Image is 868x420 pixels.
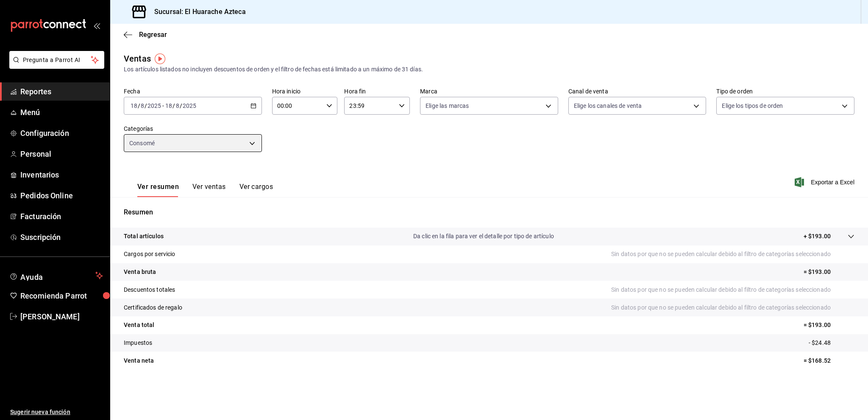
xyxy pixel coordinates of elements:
p: + $193.00 [804,232,831,241]
input: -- [175,102,180,109]
button: Ver resumen [137,183,179,197]
span: - [162,102,164,109]
p: Venta bruta [124,268,156,276]
input: ---- [147,102,161,109]
div: Ventas [124,52,151,65]
input: -- [130,102,138,109]
p: = $193.00 [804,321,854,330]
a: Pregunta a Parrot AI [6,62,104,70]
span: Consomé [129,139,155,147]
p: Sin datos por que no se pueden calcular debido al filtro de categorías seleccionado [611,303,854,312]
span: Configuración [20,127,103,139]
p: Venta total [124,321,154,330]
span: Facturación [20,211,103,222]
span: / [138,102,140,109]
button: Pregunta a Parrot AI [9,51,104,69]
span: [PERSON_NAME] [20,311,103,322]
button: Exportar a Excel [796,177,854,187]
p: Sin datos por que no se pueden calcular debido al filtro de categorías seleccionado [611,250,854,259]
p: Resumen [124,207,854,217]
p: Venta neta [124,356,154,365]
span: Elige los canales de venta [574,101,642,110]
h3: Sucursal: El Huarache Azteca [147,7,246,17]
span: / [145,102,147,109]
input: -- [140,102,145,109]
button: Ver cargos [239,183,273,197]
label: Tipo de orden [716,88,854,94]
span: Recomienda Parrot [20,290,103,302]
span: Menú [20,107,103,118]
p: = $193.00 [804,268,854,276]
span: Elige los tipos de orden [722,101,783,110]
p: Impuestos [124,338,152,347]
span: Pedidos Online [20,190,103,201]
img: Tooltip marker [155,54,165,64]
label: Canal de venta [568,88,707,94]
p: - $24.48 [809,338,854,347]
label: Categorías [124,126,262,132]
span: / [172,102,175,109]
span: Personal [20,148,103,160]
label: Marca [420,88,558,94]
div: Los artículos listados no incluyen descuentos de orden y el filtro de fechas está limitado a un m... [124,65,854,74]
span: Ayuda [20,271,92,281]
span: Inventarios [20,169,103,180]
p: Certificados de regalo [124,303,182,312]
span: Sugerir nueva función [10,408,103,417]
p: Total artículos [124,232,164,241]
p: Descuentos totales [124,285,175,294]
span: Pregunta a Parrot AI [23,56,91,65]
label: Fecha [124,88,262,94]
button: Regresar [124,31,167,39]
label: Hora inicio [272,88,338,94]
p: Sin datos por que no se pueden calcular debido al filtro de categorías seleccionado [611,285,854,294]
p: Da clic en la fila para ver el detalle por tipo de artículo [413,232,554,241]
button: open_drawer_menu [93,22,100,29]
span: Regresar [139,31,167,39]
p: Cargos por servicio [124,250,175,259]
label: Hora fin [344,88,410,94]
span: Suscripción [20,231,103,243]
button: Ver ventas [192,183,226,197]
div: navigation tabs [137,183,273,197]
span: / [180,102,182,109]
p: = $168.52 [804,356,854,365]
span: Reportes [20,86,103,97]
span: Elige las marcas [426,101,469,110]
input: -- [165,102,172,109]
input: ---- [182,102,197,109]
